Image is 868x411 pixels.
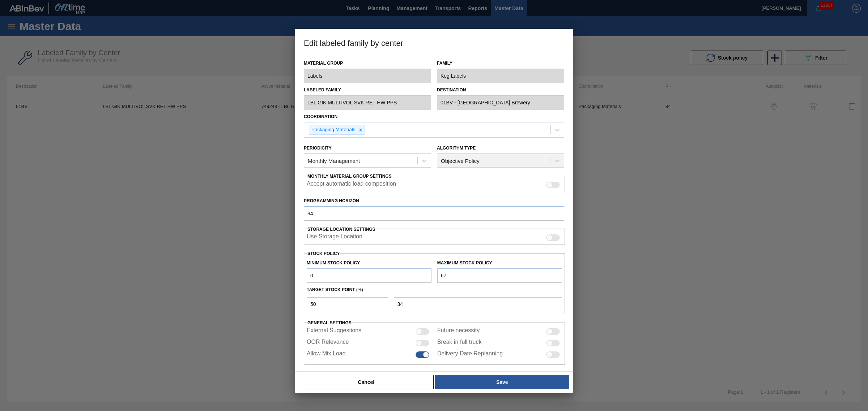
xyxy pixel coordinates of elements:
label: Material Group [304,58,431,69]
button: Cancel [299,375,434,389]
label: Programming Horizon [304,196,564,206]
label: OOR Relevance [307,339,349,347]
label: Future necessity [437,327,480,336]
label: Minimum Stock Policy [307,260,360,265]
button: Save [435,375,569,389]
label: Family [437,58,564,69]
label: Break in full truck [437,339,482,347]
label: Destination [437,85,564,95]
label: Labeled Family [304,85,431,95]
div: Packaging Materials [309,125,357,134]
h3: Edit labeled family by center [295,29,573,56]
label: Coordination [304,114,337,119]
span: Monthly Material Group Settings [307,174,392,179]
label: Maximum Stock Policy [437,260,492,265]
label: Stock Policy [307,251,340,256]
label: Algorithm Type [437,146,476,151]
label: Periodicity [304,146,332,151]
label: When enabled, the system will display stocks from different storage locations. [307,233,362,242]
label: Delivery Date Replanning [437,350,503,359]
span: Storage Location Settings [307,227,375,232]
div: Monthly Management [308,158,360,164]
label: External Suggestions [307,327,361,336]
label: Allow Mix Load [307,350,346,359]
label: Accept automatic load composition [307,181,396,189]
label: Target Stock Point (%) [307,287,363,292]
span: General settings [307,320,352,325]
